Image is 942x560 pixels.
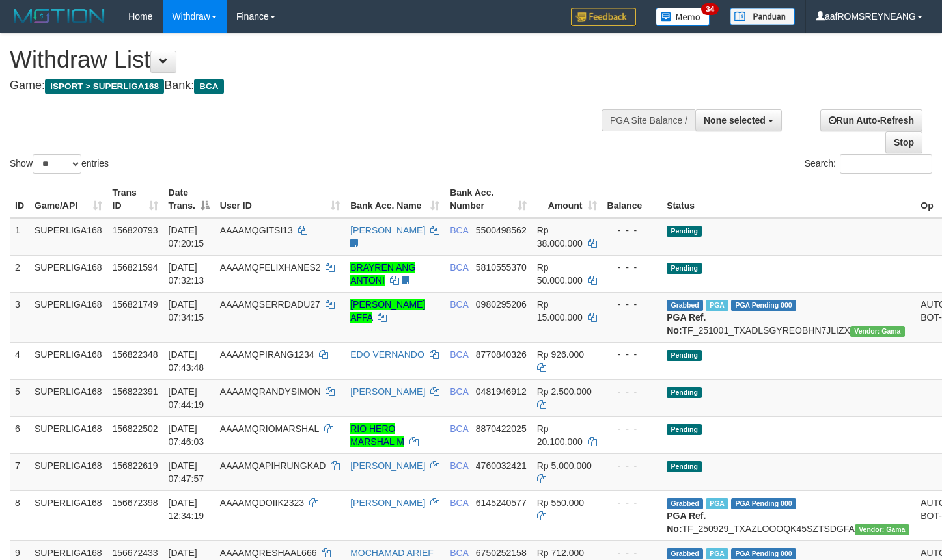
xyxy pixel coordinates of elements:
[450,460,468,471] span: BCA
[656,8,710,26] img: Button%20Memo.svg
[731,498,796,509] span: PGA Pending
[29,292,107,342] td: SUPERLIGA168
[706,300,728,311] span: Marked by aafnonsreyleab
[537,349,584,360] span: Rp 926.000
[350,498,425,508] a: [PERSON_NAME]
[450,262,468,273] span: BCA
[29,379,107,416] td: SUPERLIGA168
[607,459,657,472] div: - - -
[10,7,109,26] img: MOTION_logo.png
[10,342,29,379] td: 4
[169,262,204,286] span: [DATE] 07:32:13
[10,218,29,256] td: 1
[850,326,905,337] span: Vendor URL: https://trx31.1velocity.biz
[350,423,404,447] a: RIO HERO MARSHAL M
[731,300,796,311] span: PGA Pending
[706,548,728,559] span: Marked by aafsoycanthlai
[350,349,424,360] a: EDO VERNANDO
[532,181,602,218] th: Amount: activate to sort column ascending
[113,423,158,434] span: 156822502
[169,498,204,521] span: [DATE] 12:34:19
[450,299,468,310] span: BCA
[476,299,527,310] span: Copy 0980295206 to clipboard
[667,350,702,361] span: Pending
[667,511,706,534] b: PGA Ref. No:
[350,386,425,397] a: [PERSON_NAME]
[169,225,204,248] span: [DATE] 07:20:15
[33,154,81,174] select: Showentries
[607,546,657,559] div: - - -
[476,225,527,235] span: Copy 5500498562 to clipboard
[667,424,702,435] span: Pending
[10,416,29,453] td: 6
[29,416,107,453] td: SUPERLIGA168
[701,3,719,15] span: 34
[450,349,468,360] span: BCA
[607,385,657,398] div: - - -
[661,292,915,342] td: TF_251001_TXADLSGYREOBHN7JLIZX
[450,423,468,434] span: BCA
[220,225,293,235] span: AAAAMQGITSI13
[113,548,158,558] span: 156672433
[29,255,107,292] td: SUPERLIGA168
[113,460,158,471] span: 156822619
[537,386,592,397] span: Rp 2.500.000
[476,548,527,558] span: Copy 6750252158 to clipboard
[169,299,204,323] span: [DATE] 07:34:15
[10,490,29,540] td: 8
[169,423,204,447] span: [DATE] 07:46:03
[607,298,657,311] div: - - -
[113,262,158,273] span: 156821594
[215,181,345,218] th: User ID: activate to sort column ascending
[667,226,702,237] span: Pending
[476,498,527,508] span: Copy 6145240577 to clipboard
[220,548,317,558] span: AAAAMQRESHAAL666
[537,548,584,558] span: Rp 712.000
[10,453,29,490] td: 7
[476,386,527,397] span: Copy 0481946912 to clipboard
[350,548,434,558] a: MOCHAMAD ARIEF
[704,115,766,126] span: None selected
[45,79,164,94] span: ISPORT > SUPERLIGA168
[731,548,796,559] span: PGA Pending
[537,498,584,508] span: Rp 550.000
[667,387,702,398] span: Pending
[10,292,29,342] td: 3
[220,349,314,360] span: AAAAMQPIRANG1234
[855,524,909,535] span: Vendor URL: https://trx31.1velocity.biz
[10,79,615,92] h4: Game: Bank:
[450,548,468,558] span: BCA
[29,181,107,218] th: Game/API: activate to sort column ascending
[220,386,321,397] span: AAAAMQRANDYSIMON
[350,262,415,286] a: BRAYREN ANG ANTONI
[163,181,215,218] th: Date Trans.: activate to sort column descending
[10,154,109,174] label: Show entries
[113,386,158,397] span: 156822391
[113,498,158,508] span: 156672398
[169,460,204,484] span: [DATE] 07:47:57
[537,299,583,323] span: Rp 15.000.000
[820,109,922,131] a: Run Auto-Refresh
[450,386,468,397] span: BCA
[113,225,158,235] span: 156820793
[602,181,662,218] th: Balance
[107,181,163,218] th: Trans ID: activate to sort column ascending
[607,496,657,509] div: - - -
[113,349,158,360] span: 156822348
[840,154,932,174] input: Search:
[350,225,425,235] a: [PERSON_NAME]
[607,261,657,274] div: - - -
[445,181,532,218] th: Bank Acc. Number: activate to sort column ascending
[537,423,583,447] span: Rp 20.100.000
[607,224,657,237] div: - - -
[29,490,107,540] td: SUPERLIGA168
[537,225,583,248] span: Rp 38.000.000
[113,299,158,310] span: 156821749
[450,225,468,235] span: BCA
[476,423,527,434] span: Copy 8870422025 to clipboard
[706,498,728,509] span: Marked by aafsoycanthlai
[805,154,932,174] label: Search:
[220,262,321,273] span: AAAAMQFELIXHANES2
[476,460,527,471] span: Copy 4760032421 to clipboard
[29,453,107,490] td: SUPERLIGA168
